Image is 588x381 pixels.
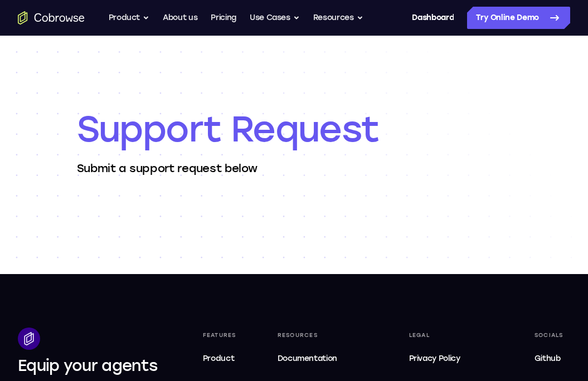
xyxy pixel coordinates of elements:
[203,354,235,363] span: Product
[77,107,512,152] h1: Support Request
[77,160,512,176] p: Submit a support request below
[18,11,85,25] a: Go to the home page
[109,7,150,29] button: Product
[412,7,454,29] a: Dashboard
[273,348,383,370] a: Documentation
[163,7,197,29] a: About us
[278,354,337,363] span: Documentation
[530,328,570,343] div: Socials
[467,7,570,29] a: Try Online Demo
[198,328,251,343] div: Features
[534,354,561,363] span: Github
[405,328,508,343] div: Legal
[405,348,508,370] a: Privacy Policy
[273,328,383,343] div: Resources
[313,7,363,29] button: Resources
[409,354,460,363] span: Privacy Policy
[530,348,570,370] a: Github
[250,7,300,29] button: Use Cases
[211,7,236,29] a: Pricing
[198,348,251,370] a: Product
